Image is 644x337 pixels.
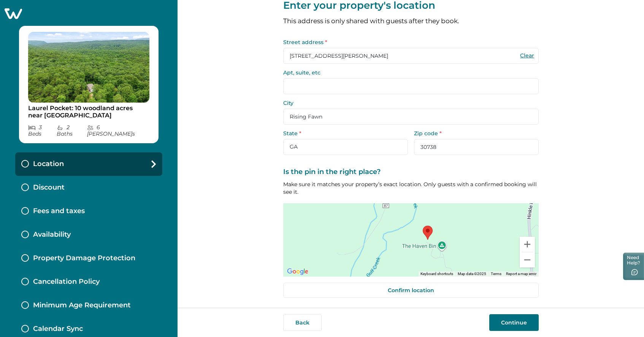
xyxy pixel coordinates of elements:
p: Location [33,160,64,168]
button: Keyboard shortcuts [420,271,453,277]
button: Zoom out [520,252,535,267]
label: State [283,131,403,136]
label: Street address [283,40,534,45]
a: Terms (opens in new tab) [491,272,501,276]
p: Minimum Age Requirement [33,301,131,310]
label: City [283,100,534,106]
img: Google [285,267,310,277]
label: Is the pin in the right place? [283,168,534,176]
p: 2 Bath s [57,124,87,137]
a: Report a map error [506,272,536,276]
a: Open this area in Google Maps (opens a new window) [285,267,310,277]
p: Make sure it matches your property’s exact location. Only guests with a confirmed booking will se... [283,180,539,196]
p: Calendar Sync [33,325,83,333]
p: 3 Bed s [28,124,57,137]
p: This address is only shared with guests after they book. [283,18,539,24]
label: Zip code [414,131,534,136]
label: Apt, suite, etc [283,70,534,75]
button: Clear [520,52,535,59]
img: propertyImage_Laurel Pocket: 10 woodland acres near McLemore [28,32,149,103]
button: Confirm location [283,283,539,298]
p: Availability [33,231,71,239]
p: Laurel Pocket: 10 woodland acres near [GEOGRAPHIC_DATA] [28,104,149,119]
p: Cancellation Policy [33,278,100,286]
p: 6 [PERSON_NAME] s [87,124,150,137]
button: Zoom in [520,237,535,252]
p: Fees and taxes [33,207,85,215]
span: Map data ©2025 [458,272,486,276]
p: Property Damage Protection [33,254,135,263]
button: Continue [489,314,539,331]
p: Discount [33,184,65,192]
button: Back [283,314,322,331]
